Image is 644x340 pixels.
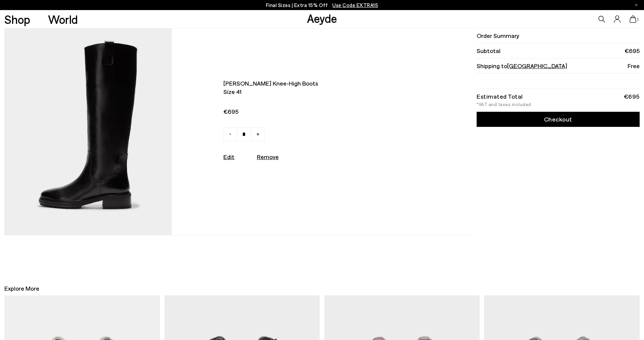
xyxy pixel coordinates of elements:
[477,62,567,70] span: Shipping to
[4,13,30,25] a: Shop
[307,11,337,25] a: Aeyde
[251,128,265,141] a: +
[266,1,378,9] p: Final Sizes | Extra 15% Off
[4,29,172,235] img: AEYDE-HENRY-CALF-LEATHER-BLACK-1_38eed109-ee1a-4e34-a4a6-db5c1351dc88_580x.jpg
[223,107,406,116] span: €695
[223,88,406,96] span: Size 41
[477,94,523,99] div: Estimated Total
[256,130,260,138] span: +
[223,128,237,141] a: -
[48,13,78,25] a: World
[477,43,640,58] li: Subtotal
[630,15,636,23] a: 1
[229,130,231,138] span: -
[624,94,640,99] div: €695
[628,62,640,70] span: Free
[477,112,640,127] a: Checkout
[257,153,279,160] u: Remove
[223,153,234,160] a: Edit
[477,102,640,107] div: *VAT and taxes included
[223,79,406,88] span: [PERSON_NAME] knee-high boots
[332,2,378,8] span: Navigate to /collections/ss25-final-sizes
[507,62,567,69] span: [GEOGRAPHIC_DATA]
[477,28,640,43] li: Order Summary
[636,17,640,21] span: 1
[625,47,640,55] span: €695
